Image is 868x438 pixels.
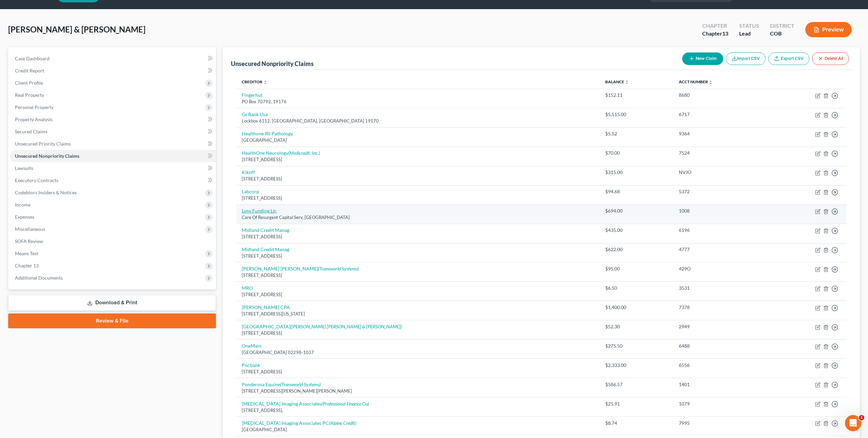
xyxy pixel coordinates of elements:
button: Import CSV [726,52,766,65]
span: 1 [859,415,864,420]
i: unfold_more [263,80,267,84]
a: [MEDICAL_DATA] Imaging Associates PC(Alpine Credit) [242,420,356,426]
div: 7995 [679,420,763,426]
div: $94.68 [605,188,668,195]
a: [PERSON_NAME] [PERSON_NAME](Transworld Systems) [242,266,359,271]
div: $6.50 [605,285,668,291]
div: 9364 [679,130,763,137]
span: Income [15,202,31,207]
div: $622.00 [605,246,668,253]
div: 5372 [679,188,763,195]
div: [STREET_ADDRESS] [242,369,594,375]
a: SOFA Review [9,235,216,247]
div: Unsecured Nonpriority Claims [231,60,314,68]
i: ([PERSON_NAME] [PERSON_NAME] & [PERSON_NAME]) [290,324,402,329]
i: (Alpine Credit) [329,420,356,426]
span: Unsecured Nonpriority Claims [15,153,79,159]
a: Pncbank [242,362,260,368]
div: $95.00 [605,265,668,272]
i: (Transworld Systems) [280,381,321,387]
div: $152.11 [605,92,668,98]
span: Secured Claims [15,129,47,134]
a: Case Dashboard [9,52,216,65]
a: Unsecured Priority Claims [9,138,216,150]
a: Review & File [8,313,216,328]
div: 1079 [679,400,763,407]
div: [STREET_ADDRESS][PERSON_NAME][PERSON_NAME] [242,388,594,394]
div: [STREET_ADDRESS] [242,272,594,279]
a: Credit Report [9,65,216,77]
iframe: Intercom live chat [845,415,861,431]
div: $52.30 [605,323,668,330]
div: COB [770,30,794,38]
span: Expenses [15,214,34,220]
a: MRO [242,285,253,291]
div: Chapter [702,22,728,30]
div: $70.00 [605,150,668,156]
span: Client Profile [15,80,43,86]
div: [GEOGRAPHIC_DATA] 02298-1037 [242,349,594,356]
a: Executory Contracts [9,174,216,187]
div: Lockbox 6112, [GEOGRAPHIC_DATA], [GEOGRAPHIC_DATA] 19170 [242,118,594,124]
div: 7378 [679,304,763,311]
div: $1,400.00 [605,304,668,311]
a: Creditor unfold_more [242,79,267,84]
a: Midland Credit Manag [242,246,289,252]
a: Secured Claims [9,126,216,138]
div: Lead [739,30,759,38]
i: (Transworld Systems) [318,266,359,271]
i: unfold_more [709,80,713,84]
div: [STREET_ADDRESS] [242,176,594,182]
div: [STREET_ADDRESS], [242,407,594,414]
div: [STREET_ADDRESS] [242,156,594,163]
a: Lvnv Funding Llc [242,208,277,214]
a: OneMain [242,343,261,349]
div: [STREET_ADDRESS][US_STATE] [242,311,594,317]
button: New Claim [682,52,723,65]
div: 6196 [679,227,763,234]
a: [PERSON_NAME] CPA [242,304,290,310]
span: Credit Report [15,68,44,73]
span: Means Test [15,250,38,256]
a: Fingerhut [242,92,262,98]
div: [STREET_ADDRESS] [242,330,594,336]
span: Unsecured Priority Claims [15,141,71,147]
span: SOFA Review [15,238,43,244]
span: Lawsuits [15,165,33,171]
a: Unsecured Nonpriority Claims [9,150,216,162]
a: Balance unfold_more [605,79,629,84]
div: $586.57 [605,381,668,388]
span: Codebtors Insiders & Notices [15,190,77,195]
div: $5.52 [605,130,668,137]
div: 6556 [679,362,763,369]
div: Care Of Resurgent Capital Serv, [GEOGRAPHIC_DATA] [242,214,594,221]
span: Miscellaneous [15,226,45,232]
a: Kikoff [242,169,255,175]
div: [STREET_ADDRESS] [242,195,594,201]
span: Property Analysis [15,116,53,122]
a: [GEOGRAPHIC_DATA]([PERSON_NAME] [PERSON_NAME] & [PERSON_NAME]) [242,324,402,329]
span: Additional Documents [15,275,63,281]
span: 13 [722,30,728,37]
div: $25.91 [605,400,668,407]
span: Personal Property [15,104,54,110]
span: Case Dashboard [15,56,50,61]
a: Export CSV [768,52,809,65]
div: 6488 [679,343,763,349]
span: Chapter 13 [15,263,39,268]
div: $315.00 [605,169,668,176]
a: HealthOne Neurology(Medicredit, Inc.) [242,150,320,156]
div: 8680 [679,92,763,98]
div: 2949 [679,323,763,330]
a: Lawsuits [9,162,216,174]
button: Preview [805,22,852,37]
div: 1008 [679,207,763,214]
div: 7524 [679,150,763,156]
div: [STREET_ADDRESS] [242,234,594,240]
a: Midland Credit Manag [242,227,289,233]
div: [STREET_ADDRESS] [242,253,594,259]
div: NVJO [679,169,763,176]
div: District [770,22,794,30]
a: Labcorp [242,189,259,194]
div: 3531 [679,285,763,291]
